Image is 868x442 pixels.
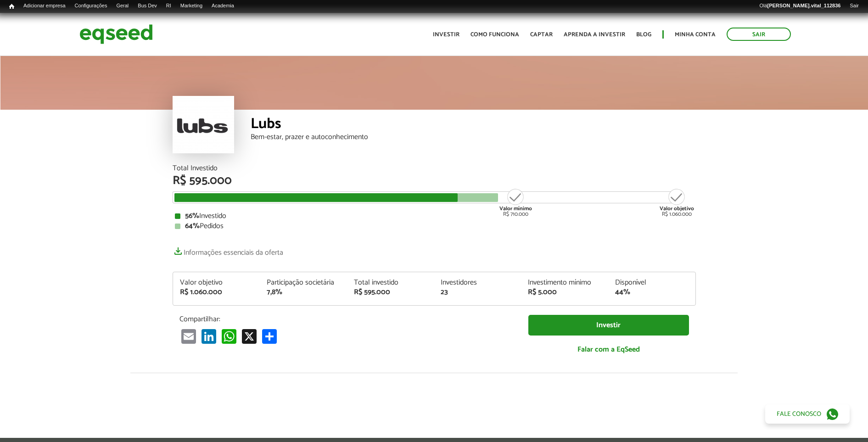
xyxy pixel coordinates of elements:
[207,2,239,10] a: Academia
[498,188,533,217] div: R$ 710.000
[133,2,162,10] a: Bus Dev
[767,3,841,8] strong: [PERSON_NAME].vital_112836
[564,32,625,38] a: Aprenda a investir
[530,32,553,38] a: Captar
[636,32,651,38] a: Blog
[354,279,427,286] div: Total investido
[185,220,200,232] strong: 64%
[176,2,207,10] a: Marketing
[765,404,850,424] a: Fale conosco
[260,328,279,343] a: Compartilhar
[200,328,218,343] a: LinkedIn
[845,2,863,10] a: Sair
[79,22,153,46] img: EqSeed
[660,204,694,213] strong: Valor objetivo
[470,32,519,38] a: Como funciona
[251,117,696,134] div: Lubs
[173,175,696,187] div: R$ 595.000
[5,2,19,11] a: Início
[179,315,515,324] p: Compartilhar:
[173,165,696,172] div: Total Investido
[441,289,514,296] div: 23
[19,2,70,10] a: Adicionar empresa
[499,204,532,213] strong: Valor mínimo
[433,32,459,38] a: Investir
[660,188,694,217] div: R$ 1.060.000
[70,2,112,10] a: Configurações
[528,279,601,286] div: Investimento mínimo
[180,289,253,296] div: R$ 1.060.000
[675,32,716,38] a: Minha conta
[9,3,14,10] span: Início
[240,328,258,343] a: X
[528,340,689,359] a: Falar com a EqSeed
[354,289,427,296] div: R$ 595.000
[173,244,283,257] a: Informações essenciais da oferta
[615,279,689,286] div: Disponível
[267,289,340,296] div: 7,8%
[251,134,696,141] div: Bem-estar, prazer e autoconhecimento
[528,289,601,296] div: R$ 5.000
[267,279,340,286] div: Participação societária
[727,28,791,41] a: Sair
[175,223,694,230] div: Pedidos
[179,328,198,343] a: Email
[112,2,133,10] a: Geral
[615,289,689,296] div: 44%
[755,2,845,10] a: Olá[PERSON_NAME].vital_112836
[220,328,238,343] a: WhatsApp
[180,279,253,286] div: Valor objetivo
[441,279,514,286] div: Investidores
[162,2,176,10] a: RI
[175,213,694,220] div: Investido
[528,315,689,336] a: Investir
[185,210,199,222] strong: 56%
